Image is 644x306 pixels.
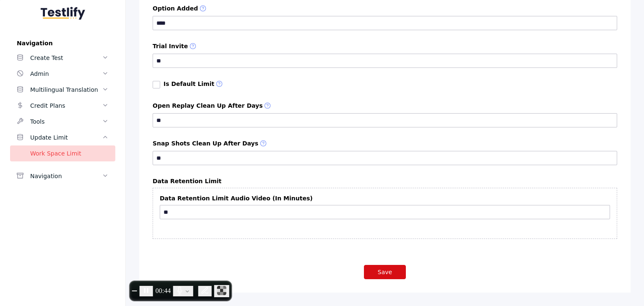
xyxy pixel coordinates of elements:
label: Navigation [10,40,115,47]
button: Save [364,265,406,279]
div: Credit Plans [30,101,102,111]
label: Trial Invite [153,43,617,50]
label: Snap Shots Clean Up After Days [153,140,617,148]
label: Data Retention Limit Audio Video (In Minutes) [160,195,610,202]
div: Tools [30,117,102,127]
label: Open Replay Clean Up After Days [153,102,617,110]
div: Create Test [30,53,102,63]
div: Update Limit [30,132,102,143]
div: Navigation [30,171,102,181]
img: Testlify - Backoffice [41,7,85,20]
label: Option Added [153,5,617,13]
div: Work Space Limit [30,148,109,158]
label: Data Retention Limit [153,178,617,184]
div: Admin [30,69,102,79]
div: Multilingual Translation [30,85,102,95]
a: Work Space Limit [10,145,115,161]
label: Is Default Limit [164,80,224,88]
